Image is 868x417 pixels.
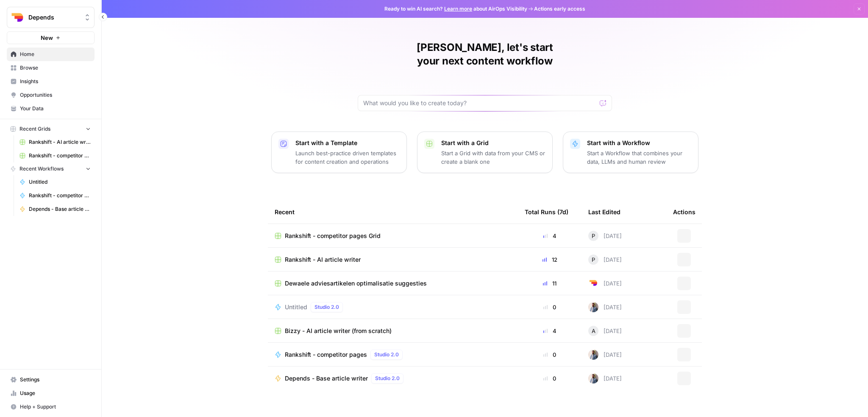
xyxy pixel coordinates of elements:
[7,386,95,400] a: Usage
[7,88,95,102] a: Opportunities
[16,202,95,216] a: Depends - Base article writer
[441,149,545,166] p: Start a Grid with data from your CMS or create a blank one
[19,125,50,133] span: Recent Grids
[588,200,620,224] div: Last Edited
[275,350,511,360] a: Rankshift - competitor pagesStudio 2.0
[7,61,95,75] a: Browse
[314,303,339,311] span: Studio 2.0
[29,152,91,160] span: Rankshift - competitor pages Grid
[20,403,91,411] span: Help + Support
[588,255,622,265] div: [DATE]
[525,255,575,264] div: 12
[588,350,622,360] div: [DATE]
[592,232,595,240] span: P
[16,175,95,189] a: Untitled
[285,232,381,240] span: Rankshift - competitor pages Grid
[285,279,427,288] span: Dewaele adviesartikelen optimalisatie suggesties
[7,7,95,28] button: Workspace: Depends
[588,278,598,288] img: 5uoylj4myb5vgh24feeu24gzcre0
[525,200,568,224] div: Total Runs (7d)
[563,132,698,173] button: Start with a WorkflowStart a Workflow that combines your data, LLMs and human review
[29,192,91,199] span: Rankshift - competitor pages
[7,123,95,135] button: Recent Grids
[588,231,622,241] div: [DATE]
[588,326,622,336] div: [DATE]
[525,350,575,359] div: 0
[592,327,595,335] span: A
[444,6,472,12] a: Learn more
[588,350,598,360] img: 542af2wjek5zirkck3dd1n2hljhm
[16,189,95,202] a: Rankshift - competitor pages
[7,102,95,115] a: Your Data
[7,162,95,175] button: Recent Workflows
[673,200,696,224] div: Actions
[7,373,95,386] a: Settings
[20,64,91,72] span: Browse
[375,375,400,382] span: Studio 2.0
[588,373,622,383] div: [DATE]
[20,105,91,112] span: Your Data
[275,327,511,335] a: Bizzy - AI article writer (from scratch)
[525,232,575,240] div: 4
[587,139,691,147] p: Start with a Workflow
[275,373,511,383] a: Depends - Base article writerStudio 2.0
[285,303,307,311] span: Untitled
[525,374,575,383] div: 0
[592,255,595,264] span: P
[16,135,95,149] a: Rankshift - AI article writer
[41,34,53,42] span: New
[525,279,575,288] div: 11
[358,41,612,68] h1: [PERSON_NAME], let's start your next content workflow
[29,205,91,213] span: Depends - Base article writer
[275,200,511,224] div: Recent
[7,48,95,61] a: Home
[275,255,511,264] a: Rankshift - AI article writer
[7,400,95,414] button: Help + Support
[20,376,91,383] span: Settings
[20,78,91,85] span: Insights
[285,350,367,359] span: Rankshift - competitor pages
[275,232,511,240] a: Rankshift - competitor pages Grid
[384,5,527,13] span: Ready to win AI search? about AirOps Visibility
[374,351,399,358] span: Studio 2.0
[417,132,553,173] button: Start with a GridStart a Grid with data from your CMS or create a blank one
[28,13,80,22] span: Depends
[285,374,368,383] span: Depends - Base article writer
[20,91,91,99] span: Opportunities
[7,31,95,44] button: New
[29,138,91,146] span: Rankshift - AI article writer
[16,149,95,162] a: Rankshift - competitor pages Grid
[588,302,622,312] div: [DATE]
[271,132,407,173] button: Start with a TemplateLaunch best-practice driven templates for content creation and operations
[441,139,545,147] p: Start with a Grid
[588,278,622,288] div: [DATE]
[7,75,95,88] a: Insights
[275,279,511,288] a: Dewaele adviesartikelen optimalisatie suggesties
[363,99,596,107] input: What would you like to create today?
[10,10,25,25] img: Depends Logo
[525,303,575,311] div: 0
[295,139,400,147] p: Start with a Template
[19,165,64,173] span: Recent Workflows
[20,389,91,397] span: Usage
[285,255,361,264] span: Rankshift - AI article writer
[588,373,598,383] img: 542af2wjek5zirkck3dd1n2hljhm
[29,178,91,186] span: Untitled
[285,327,392,335] span: Bizzy - AI article writer (from scratch)
[525,327,575,335] div: 4
[295,149,400,166] p: Launch best-practice driven templates for content creation and operations
[534,5,585,13] span: Actions early access
[20,50,91,58] span: Home
[587,149,691,166] p: Start a Workflow that combines your data, LLMs and human review
[275,302,511,312] a: UntitledStudio 2.0
[588,302,598,312] img: 542af2wjek5zirkck3dd1n2hljhm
